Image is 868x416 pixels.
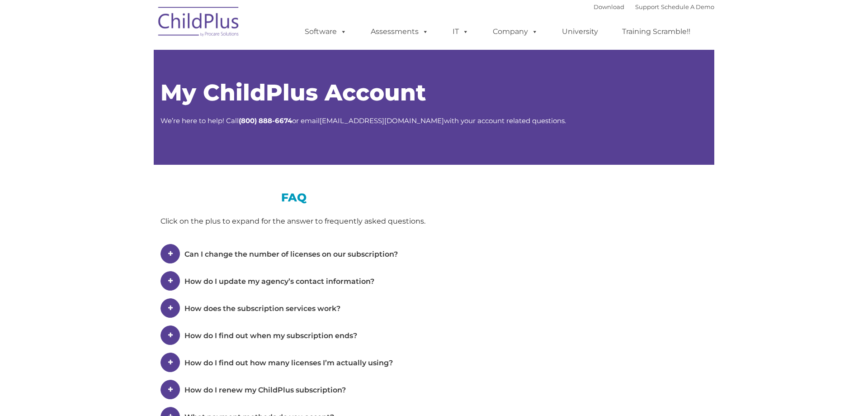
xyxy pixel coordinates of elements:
[241,116,292,125] strong: 800) 888-6674
[154,0,244,46] img: ChildPlus by Procare Solutions
[635,3,659,10] a: Support
[594,3,624,10] a: Download
[184,359,393,367] span: How do I find out how many licenses I’m actually using?
[184,250,398,258] span: Can I change the number of licenses on our subscription?
[160,215,427,228] div: Click on the plus to expand for the answer to frequently asked questions.
[296,23,356,41] a: Software
[239,116,241,125] strong: (
[443,23,478,41] a: IT
[160,79,426,106] span: My ChildPlus Account
[160,116,566,125] span: We’re here to help! Call or email with your account related questions.
[613,23,699,41] a: Training Scramble!!
[594,3,714,10] font: |
[661,3,714,10] a: Schedule A Demo
[184,331,357,340] span: How do I find out when my subscription ends?
[362,23,438,41] a: Assessments
[184,304,340,313] span: How does the subscription services work?
[160,192,427,203] h3: FAQ
[320,116,444,125] a: [EMAIL_ADDRESS][DOMAIN_NAME]
[484,23,547,41] a: Company
[184,277,374,286] span: How do I update my agency’s contact information?
[553,23,607,41] a: University
[184,386,346,394] span: How do I renew my ChildPlus subscription?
